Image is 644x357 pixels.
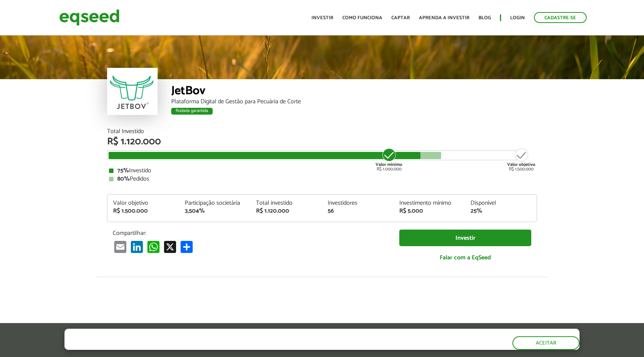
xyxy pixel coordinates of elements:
[113,208,173,214] div: R$ 1.500.000
[163,241,178,253] a: X
[113,200,173,206] div: Valor objetivo
[311,15,333,20] a: Investir
[117,165,129,176] strong: 75%
[471,200,531,206] div: Disponível
[171,99,537,105] div: Plataforma Digital de Gestão para Pecuária de Corte
[113,230,388,237] p: Compartilhar:
[534,12,587,23] a: Cadastre-se
[399,250,531,265] a: Falar com a EqSeed
[375,147,403,172] div: R$ 1.000.000
[164,343,251,349] a: política de privacidade e de cookies
[328,200,388,206] div: Investidores
[179,241,194,253] a: Compartilhar
[146,241,161,253] a: WhatsApp
[507,147,535,172] div: R$ 1.500.000
[512,336,580,350] button: Aceitar
[171,85,537,99] div: JetBov
[64,342,337,349] p: Ao clicar em "aceitar", você aceita nossa .
[129,241,144,253] a: LinkedIn
[117,174,130,184] strong: 80%
[399,200,460,206] div: Investimento mínimo
[328,208,388,214] div: 56
[107,129,537,135] div: Total Investido
[376,161,402,168] strong: Valor mínimo
[391,15,410,20] a: Captar
[59,8,120,28] img: EqSeed
[113,241,128,253] a: Email
[185,200,245,206] div: Participação societária
[478,15,491,20] a: Blog
[64,329,337,340] h5: O site da EqSeed utiliza cookies para melhorar sua navegação.
[510,15,525,20] a: Login
[109,168,535,174] div: Investido
[507,161,535,168] strong: Valor objetivo
[399,208,460,214] div: R$ 5.000
[256,208,316,214] div: R$ 1.120.000
[256,200,316,206] div: Total investido
[109,176,535,182] div: Pedidos
[342,15,382,20] a: Como funciona
[399,230,531,247] a: Investir
[419,15,469,20] a: Aprenda a investir
[171,108,213,115] div: Rodada garantida
[107,137,537,147] div: R$ 1.120.000
[185,208,245,214] div: 3,504%
[471,208,531,214] div: 25%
